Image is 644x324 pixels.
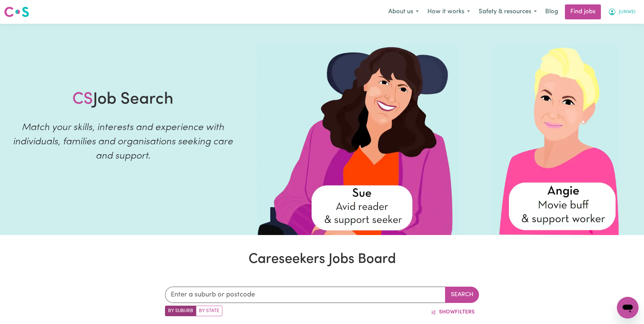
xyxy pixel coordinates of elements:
[165,287,445,303] input: Enter a suburb or postcode
[165,306,196,316] label: Search by suburb/post code
[445,287,479,303] button: Search
[4,4,29,20] a: Careseekers logo
[617,297,639,319] iframe: 启动消息传送窗口的按钮
[423,5,474,19] button: How it works
[72,90,173,110] h1: Job Search
[426,306,479,319] button: ShowFilters
[384,5,423,19] button: About us
[565,4,601,19] a: Find jobs
[439,309,455,315] span: Show
[619,8,636,16] span: JUNWEI
[196,306,222,316] label: Search by state
[72,91,93,108] span: CS
[4,6,29,18] img: Careseekers logo
[541,4,562,19] a: Blog
[474,5,541,19] button: Safety & resources
[604,5,640,19] button: My Account
[8,121,238,163] p: Match your skills, interests and experience with individuals, families and organisations seeking ...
